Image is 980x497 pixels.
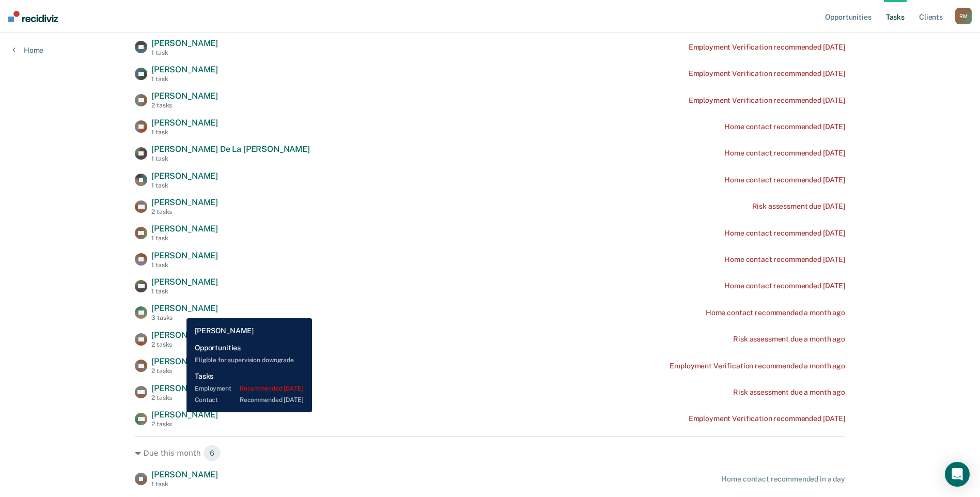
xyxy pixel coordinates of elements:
[151,303,218,313] span: [PERSON_NAME]
[670,362,845,370] div: Employment Verification recommended a month ago
[151,356,218,366] span: [PERSON_NAME]
[151,383,218,393] span: [PERSON_NAME]
[151,341,218,348] div: 2 tasks
[151,277,218,287] span: [PERSON_NAME]
[151,288,218,295] div: 1 task
[151,49,218,56] div: 1 task
[203,445,221,461] span: 6
[151,235,218,242] div: 1 task
[151,421,218,428] div: 2 tasks
[724,122,845,131] div: Home contact recommended [DATE]
[689,69,845,78] div: Employment Verification recommended [DATE]
[733,335,845,344] div: Risk assessment due a month ago
[724,282,845,290] div: Home contact recommended [DATE]
[151,155,310,162] div: 1 task
[721,475,845,484] div: Home contact recommended in a day
[151,75,218,83] div: 1 task
[689,96,845,105] div: Employment Verification recommended [DATE]
[955,8,972,24] div: R M
[151,208,218,215] div: 2 tasks
[151,38,218,48] span: [PERSON_NAME]
[151,144,310,154] span: [PERSON_NAME] De La [PERSON_NAME]
[151,118,218,128] span: [PERSON_NAME]
[151,65,218,74] span: [PERSON_NAME]
[724,149,845,158] div: Home contact recommended [DATE]
[12,45,43,55] a: Home
[151,410,218,420] span: [PERSON_NAME]
[151,470,218,479] span: [PERSON_NAME]
[151,171,218,181] span: [PERSON_NAME]
[151,224,218,234] span: [PERSON_NAME]
[724,255,845,264] div: Home contact recommended [DATE]
[151,394,218,401] div: 2 tasks
[151,129,218,136] div: 1 task
[151,261,218,269] div: 1 task
[151,197,218,207] span: [PERSON_NAME]
[752,202,845,211] div: Risk assessment due [DATE]
[689,414,845,423] div: Employment Verification recommended [DATE]
[724,176,845,184] div: Home contact recommended [DATE]
[955,8,972,24] button: RM
[706,308,845,317] div: Home contact recommended a month ago
[689,43,845,52] div: Employment Verification recommended [DATE]
[151,330,218,340] span: [PERSON_NAME]
[724,229,845,238] div: Home contact recommended [DATE]
[151,91,218,101] span: [PERSON_NAME]
[151,314,218,321] div: 3 tasks
[151,251,218,260] span: [PERSON_NAME]
[733,388,845,397] div: Risk assessment due a month ago
[151,367,218,375] div: 2 tasks
[8,11,58,22] img: Recidiviz
[151,102,218,109] div: 2 tasks
[151,480,218,488] div: 1 task
[151,182,218,189] div: 1 task
[945,462,970,487] div: Open Intercom Messenger
[135,445,845,461] div: Due this month 6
